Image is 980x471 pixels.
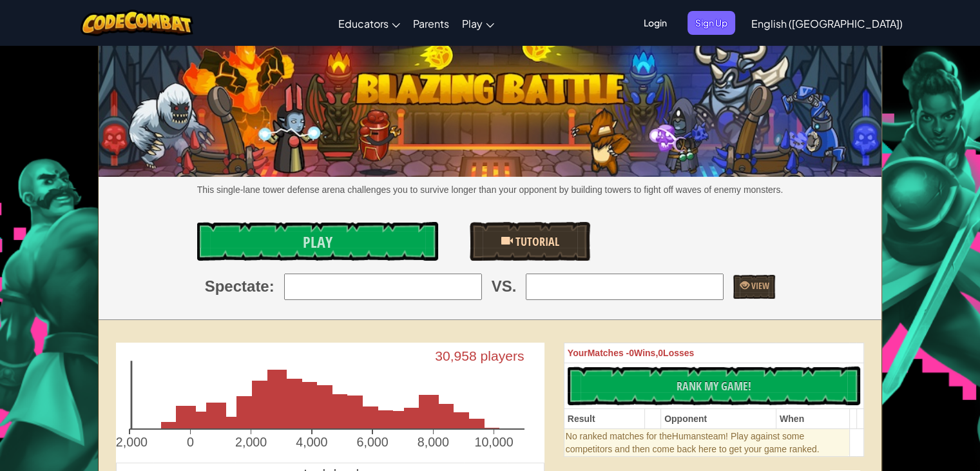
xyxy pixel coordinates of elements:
button: Rank My Game! [568,366,860,405]
span: No ranked matches for the [566,431,672,441]
th: When [776,408,849,428]
a: English ([GEOGRAPHIC_DATA]) [745,6,909,41]
span: Matches - [588,348,629,358]
span: Tutorial [513,234,559,250]
text: -2,000 [111,435,148,449]
text: 10,000 [476,435,515,449]
span: team! Play against some competitors and then come back here to get your game ranked. [566,431,820,454]
td: Humans [564,428,849,456]
span: View [749,279,769,292]
span: Play [303,232,332,252]
text: 0 [187,435,194,449]
a: Play [456,6,501,41]
span: Your [568,348,588,358]
span: : [269,276,274,297]
a: Parents [407,6,456,41]
th: 0 0 [564,343,863,363]
span: Losses [663,348,694,358]
text: 6,000 [358,435,390,449]
span: Educators [338,17,389,30]
a: Tutorial [470,222,590,261]
text: 8,000 [419,435,451,449]
span: Play [462,17,483,30]
text: 30,958 players [436,348,526,364]
span: Spectate [205,276,269,297]
text: 4,000 [296,435,329,449]
a: Educators [332,6,407,41]
span: Wins, [634,348,658,358]
p: This single-lane tower defense arena challenges you to survive longer than your opponent by build... [99,183,881,196]
span: Rank My Game! [677,378,751,394]
text: 2,000 [236,435,268,449]
th: Result [564,408,644,428]
img: CodeCombat logo [81,10,193,36]
button: Login [636,11,675,35]
img: Blazing Battle [99,41,881,177]
span: English ([GEOGRAPHIC_DATA]) [751,17,903,30]
span: VS. [492,276,517,297]
th: Opponent [661,408,776,428]
button: Sign Up [687,11,735,35]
